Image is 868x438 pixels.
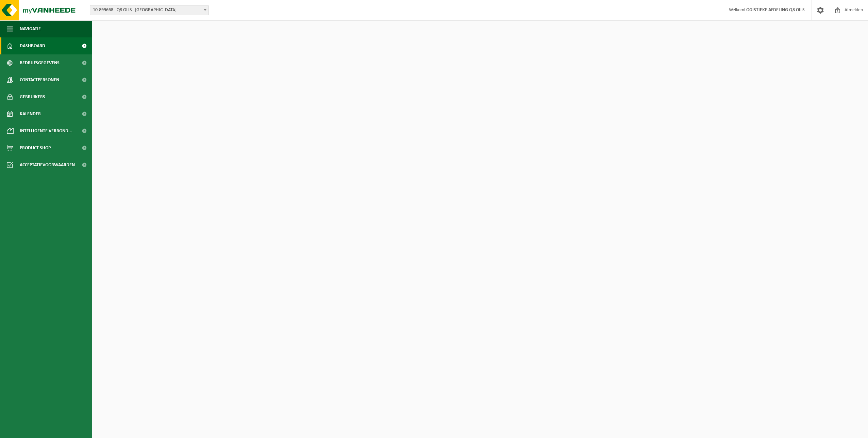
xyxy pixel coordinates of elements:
span: Product Shop [20,139,51,156]
span: Bedrijfsgegevens [20,54,60,71]
span: Navigatie [20,20,41,37]
strong: LOGISTIEKE AFDELING Q8 OILS [744,7,805,13]
span: Intelligente verbond... [20,122,72,139]
span: 10-899668 - Q8 OILS - ANTWERPEN [90,5,209,15]
span: Gebruikers [20,88,45,105]
span: Kalender [20,105,41,122]
span: Contactpersonen [20,71,59,88]
span: 10-899668 - Q8 OILS - ANTWERPEN [90,5,208,15]
span: Dashboard [20,37,45,54]
span: Acceptatievoorwaarden [20,156,75,173]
